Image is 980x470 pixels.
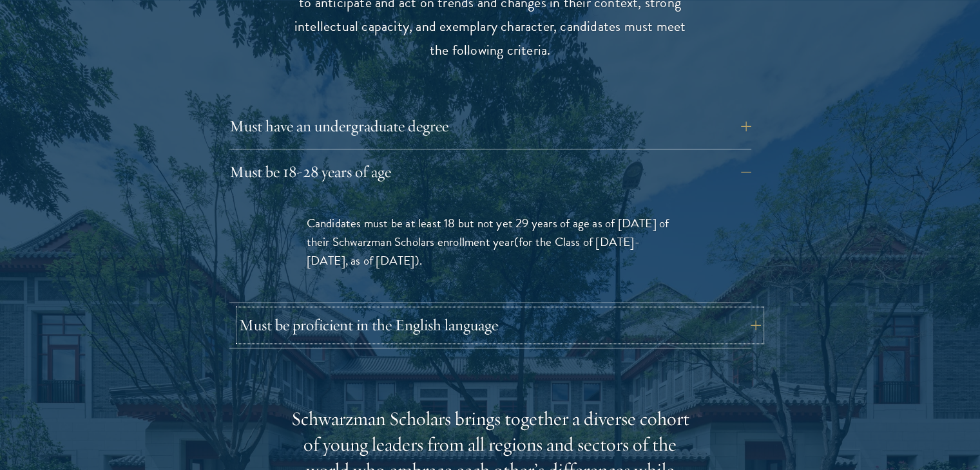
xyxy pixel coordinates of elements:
[229,111,751,142] button: Must have an undergraduate degree
[307,214,674,270] p: Candidates must be at least 18 but not yet 29 years of age as of [DATE] of their Schwarzman Schol...
[229,156,751,187] button: Must be 18-28 years of age
[239,310,761,341] button: Must be proficient in the English language
[307,232,640,270] span: (for the Class of [DATE]-[DATE], as of [DATE])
